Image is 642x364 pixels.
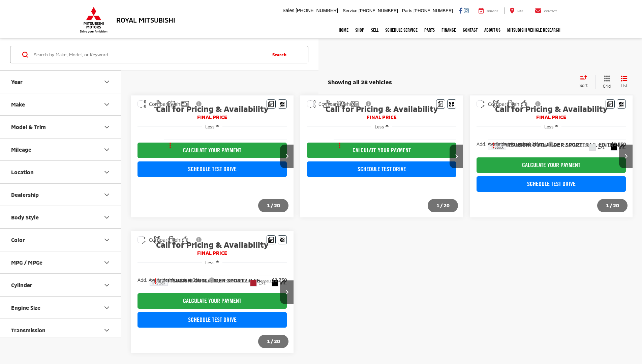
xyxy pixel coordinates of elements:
label: Compare Vehicle [477,100,527,107]
span: dropdown dots [339,142,340,148]
span: 20 [274,338,280,344]
a: About Us [481,22,504,38]
span: / [270,339,274,344]
div: Engine Size [11,304,40,311]
button: YearYear [0,71,122,93]
div: Body Style [103,213,111,221]
button: Actions [164,139,176,151]
button: LocationLocation [0,161,122,183]
a: Home [335,22,352,38]
span: 20 [274,202,280,208]
span: dropdown dots [155,278,156,283]
button: List View [616,75,633,89]
a: Finance [438,22,459,38]
span: Showing all 28 vehicles [328,79,392,85]
button: MakeMake [0,93,122,115]
div: Engine Size [103,304,111,312]
div: Dealership [11,191,39,198]
a: Sell [368,22,382,38]
span: / [609,203,613,208]
div: Mileage [11,146,31,153]
div: Color [11,237,25,243]
div: Location [103,168,111,176]
span: Map [517,10,523,13]
span: 1 [267,338,270,344]
a: Instagram: Click to visit our Instagram page [464,8,469,13]
button: Next image [619,145,633,168]
button: Next image [280,280,294,304]
div: Location [11,169,34,175]
div: Color [103,236,111,244]
div: Body Style [11,214,39,220]
button: Grid View [595,75,616,89]
a: Shop [352,22,368,38]
label: Compare Vehicle [307,100,358,107]
button: MileageMileage [0,139,122,160]
button: Select sort value [576,75,595,89]
h3: Royal Mitsubishi [116,16,175,24]
span: 1 [436,202,439,208]
button: Engine SizeEngine Size [0,297,122,318]
div: Model & Trim [11,124,46,130]
span: [PHONE_NUMBER] [359,8,398,13]
button: Actions [334,139,345,151]
span: Service [343,8,357,13]
button: ColorColor [0,229,122,251]
div: Year [11,79,23,85]
span: Service [487,10,498,13]
button: CylinderCylinder [0,274,122,296]
span: 20 [444,202,450,208]
button: MPG / MPGeMPG / MPGe [0,251,122,273]
span: 1 [606,202,609,208]
div: Make [11,101,25,108]
span: [PHONE_NUMBER] [296,8,338,13]
span: / [439,203,444,208]
a: Service [473,7,503,14]
button: Body StyleBody Style [0,206,122,228]
span: dropdown dots [170,142,171,148]
span: List [621,83,628,89]
div: MPG / MPGe [103,259,111,267]
button: Next image [280,145,294,168]
span: Grid [603,83,611,89]
a: Map [505,7,528,14]
div: Transmission [11,327,45,333]
button: Model & TrimModel & Trim [0,116,122,138]
button: View Disclaimer [193,233,205,247]
a: Contact [459,22,481,38]
div: Cylinder [103,281,111,289]
span: [PHONE_NUMBER] [414,8,453,13]
button: View Disclaimer [363,97,374,111]
button: Search [266,46,297,63]
div: Make [103,100,111,109]
button: Next image [450,145,463,168]
span: Contact [544,10,557,13]
input: Search by Make, Model, or Keyword [33,47,266,63]
span: Sort [580,83,588,88]
a: Contact [530,7,562,14]
span: 20 [613,202,619,208]
div: Year [103,78,111,86]
button: Actions [150,275,161,286]
span: dropdown dots [493,142,494,148]
div: Mileage [103,146,111,154]
div: MPG / MPGe [11,259,42,266]
label: Compare Vehicle [137,100,188,107]
button: View Disclaimer [193,97,205,111]
span: 1 [267,202,270,208]
button: TransmissionTransmission [0,319,122,341]
label: Compare Vehicle [137,236,188,243]
div: Dealership [103,191,111,199]
span: Parts [402,8,412,13]
div: Transmission [103,326,111,334]
a: Parts: Opens in a new tab [421,22,438,38]
span: Sales [282,8,294,13]
a: Schedule Service: Opens in a new tab [382,22,421,38]
span: / [270,203,274,208]
a: Mitsubishi Vehicle Research [504,22,564,38]
button: Actions [488,139,500,151]
a: Facebook: Click to visit our Facebook page [459,8,462,13]
button: DealershipDealership [0,184,122,206]
div: Cylinder [11,282,32,288]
